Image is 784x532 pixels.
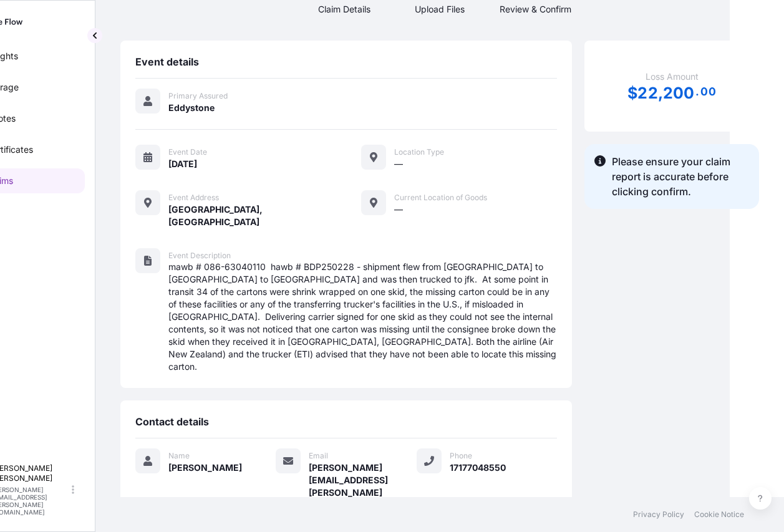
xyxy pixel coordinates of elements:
[168,193,219,203] span: Event Address
[694,510,744,520] a: Cookie Notice
[135,415,209,428] span: Contact details
[658,85,663,101] span: ,
[168,102,215,114] span: Eddystone
[700,88,715,95] span: 00
[394,147,444,157] span: Location Type
[309,451,328,461] span: Email
[450,451,472,461] span: Phone
[394,158,403,170] span: —
[168,158,197,170] span: [DATE]
[168,462,242,474] span: [PERSON_NAME]
[637,85,657,101] span: 22
[646,70,699,83] span: Loss Amount
[633,510,684,520] a: Privacy Policy
[168,251,231,261] span: Event Description
[168,91,228,101] span: Primary Assured
[135,56,199,68] span: Event details
[394,203,403,216] span: —
[695,88,699,95] span: .
[309,462,416,511] span: [PERSON_NAME][EMAIL_ADDRESS][PERSON_NAME][DOMAIN_NAME]
[394,193,487,203] span: Current Location of Goods
[168,451,190,461] span: Name
[415,3,465,16] span: Upload Files
[663,85,695,101] span: 200
[500,3,571,16] span: Review & Confirm
[318,3,370,16] span: Claim Details
[450,462,506,474] span: 17177048550
[168,261,557,373] span: mawb # 086-63040110 hawb # BDP250228 - shipment flew from [GEOGRAPHIC_DATA] to [GEOGRAPHIC_DATA] ...
[612,154,749,199] span: Please ensure your claim report is accurate before clicking confirm.
[168,203,331,228] span: [GEOGRAPHIC_DATA], [GEOGRAPHIC_DATA]
[168,147,207,157] span: Event Date
[627,85,637,101] span: $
